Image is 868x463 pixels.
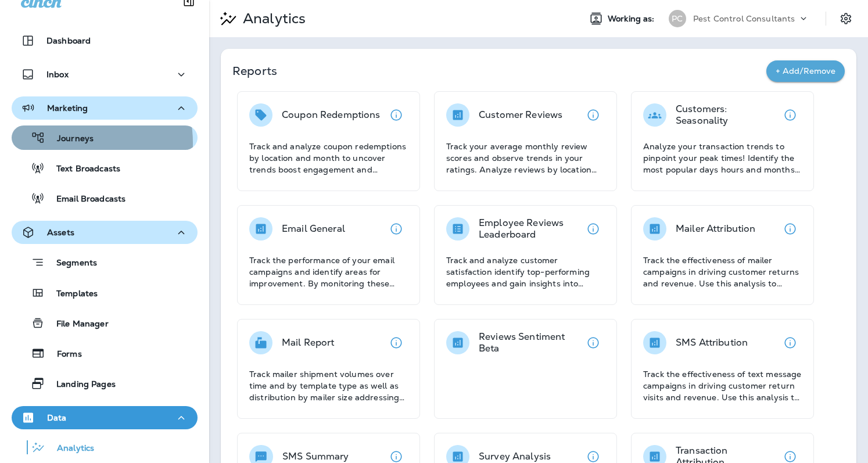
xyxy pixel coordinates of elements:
p: Landing Pages [45,379,116,390]
p: Mail Report [282,337,335,349]
button: Assets [12,221,198,244]
p: Analytics [238,10,306,27]
button: Segments [12,250,198,275]
p: Text Broadcasts [45,164,120,175]
button: Journeys [12,125,198,150]
button: Landing Pages [12,371,198,396]
p: Track the performance of your email campaigns and identify areas for improvement. By monitoring t... [249,254,408,289]
p: Track the effectiveness of mailer campaigns in driving customer returns and revenue. Use this ana... [643,254,802,289]
p: Reports [232,63,766,79]
p: Assets [47,228,74,237]
p: SMS Summary [282,451,349,462]
p: File Manager [45,319,109,330]
p: Forms [45,349,82,360]
p: Templates [45,289,98,300]
p: SMS Attribution [676,337,748,349]
p: Data [47,413,67,422]
p: Email General [282,223,345,235]
p: Journeys [45,134,94,145]
p: Mailer Attribution [676,223,756,235]
p: Survey Analysis [479,451,551,462]
p: Track mailer shipment volumes over time and by template type as well as distribution by mailer si... [249,368,408,403]
button: Inbox [12,63,198,86]
button: Forms [12,341,198,365]
div: PC [669,10,686,27]
p: Marketing [47,103,88,113]
button: Templates [12,281,198,305]
p: Customers: Seasonality [676,103,779,127]
button: View details [582,217,605,241]
button: View details [385,331,408,354]
p: Analytics [45,443,94,454]
button: Data [12,406,198,429]
button: View details [582,103,605,127]
p: Coupon Redemptions [282,109,381,121]
p: Track and analyze customer satisfaction identify top-performing employees and gain insights into ... [446,254,605,289]
button: Settings [835,8,856,29]
p: Track the effectiveness of text message campaigns in driving customer return visits and revenue. ... [643,368,802,403]
button: Text Broadcasts [12,156,198,180]
button: View details [779,331,802,354]
button: File Manager [12,311,198,335]
p: Analyze your transaction trends to pinpoint your peak times! Identify the most popular days hours... [643,141,802,175]
button: Email Broadcasts [12,186,198,210]
button: View details [779,103,802,127]
button: Dashboard [12,29,198,52]
p: Track your average monthly review scores and observe trends in your ratings. Analyze reviews by l... [446,141,605,175]
button: View details [779,217,802,241]
p: Customer Reviews [479,109,562,121]
p: Reviews Sentiment Beta [479,331,582,354]
p: Email Broadcasts [45,194,125,205]
button: Marketing [12,96,198,120]
p: Pest Control Consultants [693,14,795,23]
button: View details [582,331,605,354]
button: View details [385,217,408,241]
p: Track and analyze coupon redemptions by location and month to uncover trends boost engagement and... [249,141,408,175]
button: + Add/Remove [766,60,845,82]
p: Employee Reviews Leaderboard [479,217,582,241]
button: Analytics [12,435,198,460]
p: Dashboard [46,36,91,45]
button: View details [385,103,408,127]
p: Inbox [46,70,69,79]
p: Segments [45,258,97,270]
span: Working as: [608,14,657,24]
